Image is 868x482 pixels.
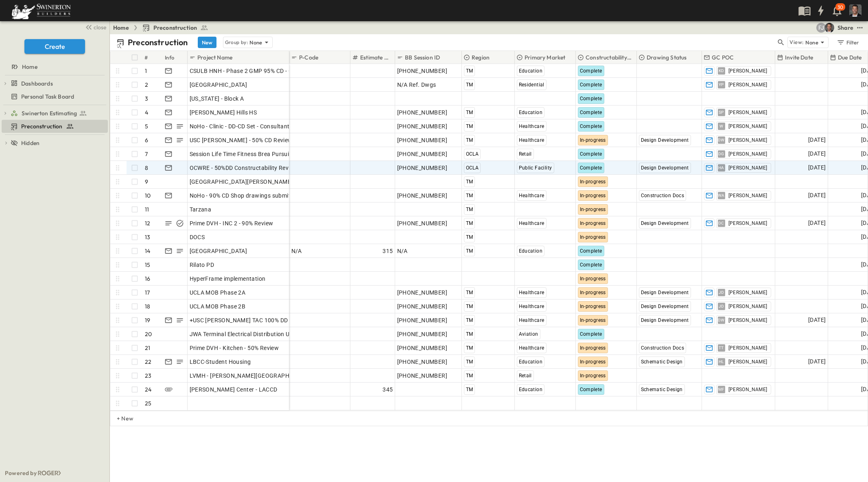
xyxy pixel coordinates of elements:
[145,316,150,324] p: 19
[472,53,490,62] p: Region
[519,68,543,74] span: Education
[2,121,106,132] a: Preconstruction
[466,317,473,323] span: TM
[397,122,448,130] span: [PHONE_NUMBER]
[525,53,565,62] p: Primary Market
[519,290,544,295] span: Healthcare
[397,344,448,352] span: [PHONE_NUMBER]
[718,167,724,168] span: HA
[10,2,72,19] img: 6c363589ada0b36f064d841b69d3a419a338230e66bb0a533688fa5cc3e9e735.png
[466,207,473,212] span: TM
[145,302,150,310] p: 18
[808,163,826,172] span: [DATE]
[586,53,632,62] p: Constructability Review
[816,23,826,33] div: Francisco J. Sanchez (frsanchez@swinerton.com)
[580,96,602,101] span: Complete
[728,359,767,365] span: [PERSON_NAME]
[580,207,606,212] span: In-progress
[466,220,473,226] span: TM
[299,53,318,62] p: P-Code
[145,122,148,130] p: 5
[397,302,448,310] span: [PHONE_NUMBER]
[22,63,37,71] span: Home
[405,53,440,62] p: BB Session ID
[190,302,246,310] span: UCLA MOB Phase 2B
[145,81,148,89] p: 2
[128,37,188,48] p: Preconstruction
[145,385,151,394] p: 24
[225,38,248,46] p: Group by:
[145,219,150,227] p: 12
[580,193,606,198] span: In-progress
[190,150,339,158] span: Session Life Time Fitness Brea Pursuit - Constructability
[785,53,813,62] p: Invite Date
[580,387,602,392] span: Complete
[808,218,826,228] span: [DATE]
[190,108,257,117] span: [PERSON_NAME] Hills HS
[728,109,767,116] span: [PERSON_NAME]
[2,91,106,102] a: Personal Task Board
[197,53,232,62] p: Project Name
[519,220,544,226] span: Healthcare
[718,320,725,320] span: DW
[397,358,448,366] span: [PHONE_NUMBER]
[580,220,606,226] span: In-progress
[190,191,317,200] span: NoHo - 90% CD Shop drawings submittal review
[397,191,448,200] span: [PHONE_NUMBER]
[2,107,108,120] div: Swinerton Estimatingtest
[190,247,247,255] span: [GEOGRAPHIC_DATA]
[190,330,312,338] span: JWA Terminal Electrical Distribution Upgrades
[190,358,251,366] span: LBCC-Student Housing
[145,233,150,241] p: 13
[397,316,448,324] span: [PHONE_NUMBER]
[808,357,826,366] span: [DATE]
[519,359,543,365] span: Education
[728,123,767,130] span: [PERSON_NAME]
[397,67,448,75] span: [PHONE_NUMBER]
[145,205,149,213] p: 11
[145,399,151,407] p: 25
[397,150,448,158] span: [PHONE_NUMBER]
[360,53,391,62] p: Estimate Number
[82,21,108,33] button: close
[728,317,767,324] span: [PERSON_NAME]
[21,92,74,101] span: Personal Task Board
[466,359,473,365] span: TM
[145,358,151,366] p: 22
[466,123,473,129] span: TM
[190,372,314,380] span: LVMH - [PERSON_NAME][GEOGRAPHIC_DATA]
[190,205,212,213] span: Tarzana
[728,220,767,227] span: [PERSON_NAME]
[580,290,606,295] span: In-progress
[466,373,473,379] span: TM
[580,68,602,74] span: Complete
[519,137,544,143] span: Healthcare
[397,164,448,172] span: [PHONE_NUMBER]
[249,38,262,46] p: None
[466,331,473,337] span: TM
[824,23,834,33] img: Eric Goff (egoff@swinerton.com)
[641,317,689,323] span: Design Development
[190,316,298,324] span: +USC [PERSON_NAME] TAC 100% DD Set
[580,276,606,282] span: In-progress
[641,387,683,392] span: Schematic Design
[808,191,826,200] span: [DATE]
[718,154,724,154] span: DG
[466,179,473,185] span: TM
[641,193,684,198] span: Construction Docs
[836,38,859,47] div: Filter
[519,123,544,129] span: Healthcare
[519,304,544,309] span: Healthcare
[163,51,188,64] div: Info
[519,331,538,337] span: Aviation
[113,24,129,32] a: Home
[728,192,767,199] span: [PERSON_NAME]
[580,262,602,268] span: Complete
[855,23,865,33] button: test
[519,193,544,198] span: Healthcare
[21,79,53,88] span: Dashboards
[190,136,293,144] span: USC [PERSON_NAME] - 50% CD Review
